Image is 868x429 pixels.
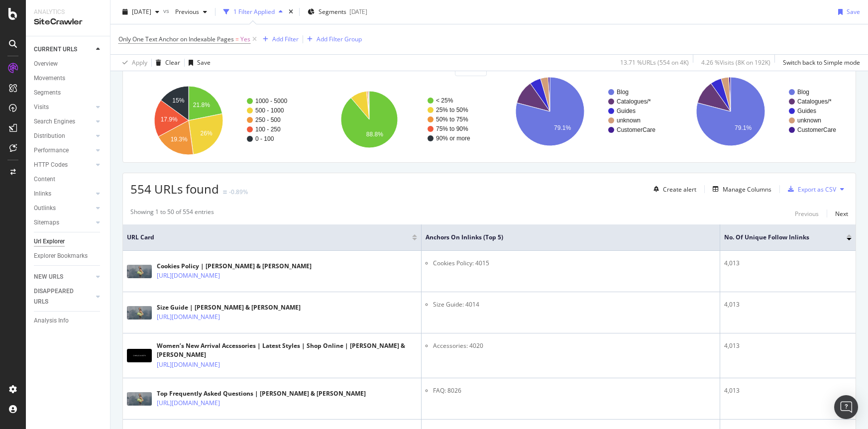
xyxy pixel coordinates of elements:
[795,210,819,218] div: Previous
[34,217,59,228] div: Sitemaps
[319,7,346,16] span: Segments
[34,16,102,28] div: SiteCrawler
[34,236,103,247] a: Url Explorer
[34,160,93,170] a: HTTP Codes
[617,98,651,105] text: Catalogues/*
[436,125,468,132] text: 75% to 90%
[255,98,287,105] text: 1000 - 5000
[34,286,84,307] div: DISAPPEARED URLS
[157,303,301,312] div: Size Guide | [PERSON_NAME] & [PERSON_NAME]
[165,58,180,67] div: Clear
[157,398,220,408] a: [URL][DOMAIN_NAME]
[118,55,147,71] button: Apply
[132,7,151,16] span: 2025 Sep. 27th
[255,135,274,142] text: 0 - 100
[34,116,93,127] a: Search Engines
[34,174,103,185] a: Content
[185,55,211,71] button: Save
[779,55,860,71] button: Switch back to Simple mode
[724,233,832,242] span: No. of Unique Follow Inlinks
[436,135,470,142] text: 90% or more
[798,185,836,194] div: Export as CSV
[620,58,689,67] div: 13.71 % URLs ( 554 on 4K )
[34,189,93,199] a: Inlinks
[797,107,816,114] text: Guides
[172,97,184,104] text: 15%
[349,7,367,16] div: [DATE]
[219,4,287,20] button: 1 Filter Applied
[797,98,832,105] text: Catalogues/*
[724,341,852,350] div: 4,013
[783,58,860,67] div: Switch back to Simple mode
[34,286,93,307] a: DISAPPEARED URLS
[34,316,69,326] div: Analysis Info
[492,68,667,155] svg: A chart.
[163,6,171,15] span: vs
[287,7,295,17] div: times
[847,7,860,16] div: Save
[34,272,63,282] div: NEW URLS
[433,259,716,268] li: Cookies Policy: 4015
[835,208,848,219] button: Next
[130,181,219,197] span: 554 URLs found
[157,389,366,398] div: Top Frequently Asked Questions | [PERSON_NAME] & [PERSON_NAME]
[127,306,152,320] img: main image
[132,58,147,67] div: Apply
[127,392,152,406] img: main image
[171,136,188,143] text: 19.3%
[797,126,836,133] text: CustomerCare
[709,183,771,195] button: Manage Columns
[554,124,571,131] text: 79.1%
[34,8,102,16] div: Analytics
[255,107,284,114] text: 500 - 1000
[255,126,281,133] text: 100 - 250
[34,44,77,55] div: CURRENT URLS
[34,131,93,141] a: Distribution
[223,191,227,194] img: Equal
[617,107,636,114] text: Guides
[433,386,716,395] li: FAQ: 8026
[650,181,696,197] button: Create alert
[259,33,299,45] button: Add Filter
[34,59,103,69] a: Overview
[34,145,69,156] div: Performance
[201,130,213,137] text: 26%
[233,7,275,16] div: 1 Filter Applied
[617,117,641,124] text: unknown
[34,73,65,84] div: Movements
[157,271,220,281] a: [URL][DOMAIN_NAME]
[34,203,93,214] a: Outlinks
[34,73,103,84] a: Movements
[157,360,220,370] a: [URL][DOMAIN_NAME]
[34,236,65,247] div: Url Explorer
[34,160,68,170] div: HTTP Codes
[724,259,852,268] div: 4,013
[152,55,180,71] button: Clear
[118,4,163,20] button: [DATE]
[34,102,49,112] div: Visits
[303,33,362,45] button: Add Filter Group
[835,210,848,218] div: Next
[34,217,93,228] a: Sitemaps
[34,316,103,326] a: Analysis Info
[784,181,836,197] button: Export as CSV
[366,131,383,138] text: 88.8%
[433,341,716,350] li: Accessories: 4020
[34,251,103,261] a: Explorer Bookmarks
[433,300,716,309] li: Size Guide: 4014
[34,44,93,55] a: CURRENT URLS
[118,35,234,43] span: Only One Text Anchor on Indexable Pages
[157,312,220,322] a: [URL][DOMAIN_NAME]
[127,265,152,278] img: main image
[34,174,55,185] div: Content
[171,7,199,16] span: Previous
[34,59,58,69] div: Overview
[34,272,93,282] a: NEW URLS
[672,68,848,155] svg: A chart.
[311,84,487,155] svg: A chart.
[436,97,453,104] text: < 25%
[157,262,312,271] div: Cookies Policy | [PERSON_NAME] & [PERSON_NAME]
